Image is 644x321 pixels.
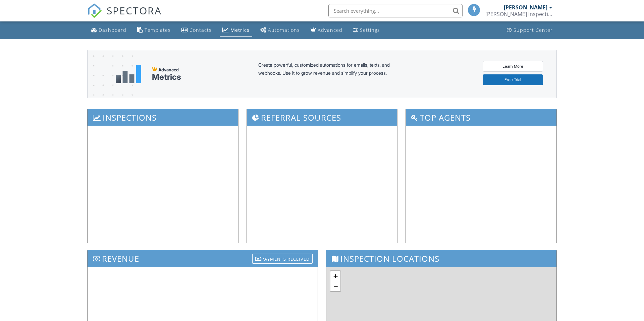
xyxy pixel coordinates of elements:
[230,27,250,33] div: Metrics
[326,250,556,267] h3: Inspection Locations
[308,24,345,37] a: Advanced
[87,9,162,23] a: SPECTORA
[88,50,133,124] img: advanced-banner-bg-f6ff0eecfa0ee76150a1dea9fec4b49f333892f74bc19f1b897a312d7a1b2ff3.png
[135,24,173,37] a: Templates
[88,109,238,126] h3: Inspections
[504,4,547,11] div: [PERSON_NAME]
[89,24,129,37] a: Dashboard
[88,250,318,267] h3: Revenue
[483,74,543,85] a: Free Trial
[87,3,102,18] img: The Best Home Inspection Software - Spectora
[268,27,300,33] div: Automations
[220,24,252,37] a: Metrics
[145,27,171,33] div: Templates
[116,65,141,83] img: metrics-aadfce2e17a16c02574e7fc40e4d6b8174baaf19895a402c862ea781aae8ef5b.svg
[485,11,552,17] div: Lucas Inspection Services
[179,24,214,37] a: Contacts
[107,3,162,17] span: SPECTORA
[247,109,397,126] h3: Referral Sources
[483,61,543,72] a: Learn More
[351,24,383,37] a: Settings
[252,252,313,263] a: Payments Received
[360,27,380,33] div: Settings
[99,27,126,33] div: Dashboard
[258,61,406,87] div: Create powerful, customized automations for emails, texts, and webhooks. Use it to grow revenue a...
[158,67,179,72] span: Advanced
[514,27,553,33] div: Support Center
[190,27,212,33] div: Contacts
[152,72,181,82] div: Metrics
[330,281,340,291] a: Zoom out
[504,24,555,37] a: Support Center
[252,254,313,264] div: Payments Received
[330,271,340,281] a: Zoom in
[318,27,342,33] div: Advanced
[406,109,556,126] h3: Top Agents
[328,4,463,17] input: Search everything...
[258,24,303,37] a: Automations (Basic)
